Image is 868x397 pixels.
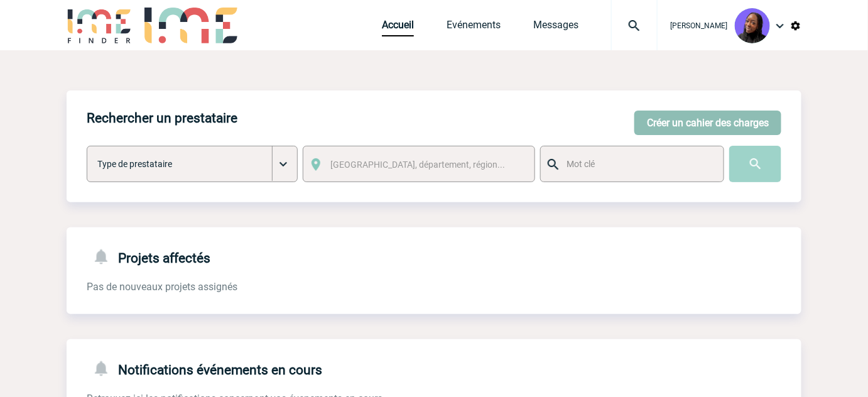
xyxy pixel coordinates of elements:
[729,146,781,182] input: Submit
[87,247,210,266] h4: Projets affectés
[87,359,322,378] h4: Notifications événements en cours
[87,281,237,293] span: Pas de nouveaux projets assignés
[87,111,237,126] h4: Rechercher un prestataire
[92,359,118,378] img: notifications-24-px-g.png
[670,21,727,30] span: [PERSON_NAME]
[382,19,414,36] a: Accueil
[533,19,578,36] a: Messages
[563,156,712,172] input: Mot clé
[331,160,506,170] span: [GEOGRAPHIC_DATA], département, région...
[92,247,118,266] img: notifications-24-px-g.png
[67,8,132,43] img: IME-Finder
[447,19,501,36] a: Evénements
[735,8,770,43] img: 131349-0.png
